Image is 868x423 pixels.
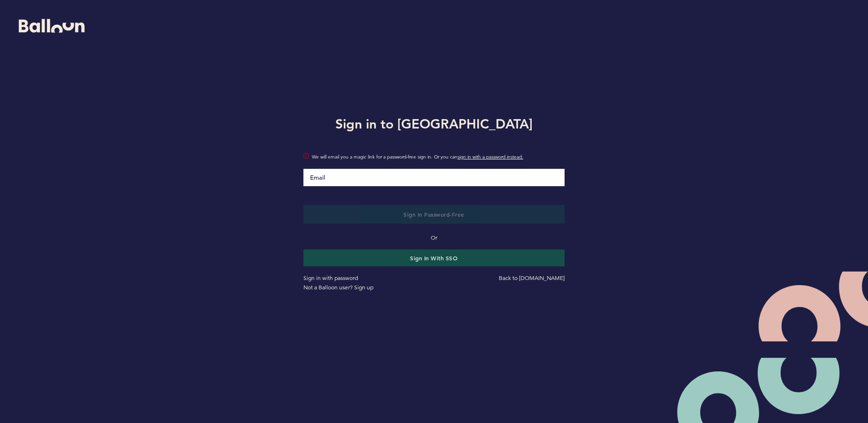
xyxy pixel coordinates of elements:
[457,154,523,160] a: sign in with a password instead.
[403,211,465,218] span: Sign in Password-Free
[303,284,373,291] a: Not a Balloon user? Sign up
[303,169,565,186] input: Email
[303,274,358,281] a: Sign in with password
[296,114,572,133] h1: Sign in to [GEOGRAPHIC_DATA]
[303,205,565,224] button: Sign in Password-Free
[499,274,565,281] a: Back to [DOMAIN_NAME]
[303,233,565,242] p: Or
[303,249,565,266] button: Sign in with SSO
[312,152,565,162] span: We will email you a magic link for a password-free sign in. Or you can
